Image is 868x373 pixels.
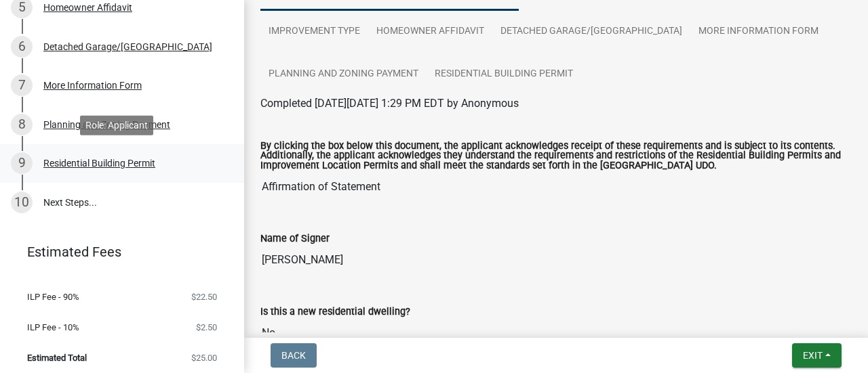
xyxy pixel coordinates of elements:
span: Estimated Total [27,353,87,362]
div: Detached Garage/[GEOGRAPHIC_DATA] [43,42,212,51]
div: More Information Form [43,81,142,90]
span: Exit [803,350,823,361]
button: Exit [792,343,842,368]
div: Planning and Zoning Payment [43,120,170,129]
a: Residential Building Permit [427,53,581,96]
a: Detached Garage/[GEOGRAPHIC_DATA] [492,10,690,53]
button: Back [271,343,317,368]
span: Completed [DATE][DATE] 1:29 PM EDT by Anonymous [260,97,519,110]
div: 7 [11,74,33,96]
div: Homeowner Affidavit [43,3,132,12]
div: 8 [11,114,33,135]
div: Residential Building Permit [43,158,155,168]
a: More Information Form [690,10,827,53]
label: Name of Signer [260,234,330,244]
div: 10 [11,192,33,213]
a: Homeowner Affidavit [368,10,492,53]
label: Is this a new residential dwelling? [260,307,410,317]
span: $22.50 [191,292,217,301]
div: Role: Applicant [80,115,153,135]
a: Planning and Zoning Payment [260,53,427,96]
span: Back [281,350,306,361]
span: ILP Fee - 10% [27,323,79,332]
span: $2.50 [196,323,217,332]
div: 9 [11,152,33,174]
label: By clicking the box below this document, the applicant acknowledges receipt of these requirements... [260,141,852,171]
span: $25.00 [191,353,217,362]
a: Estimated Fees [11,238,222,265]
span: ILP Fee - 90% [27,292,79,301]
div: 6 [11,36,33,58]
a: Improvement Type [260,10,368,53]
